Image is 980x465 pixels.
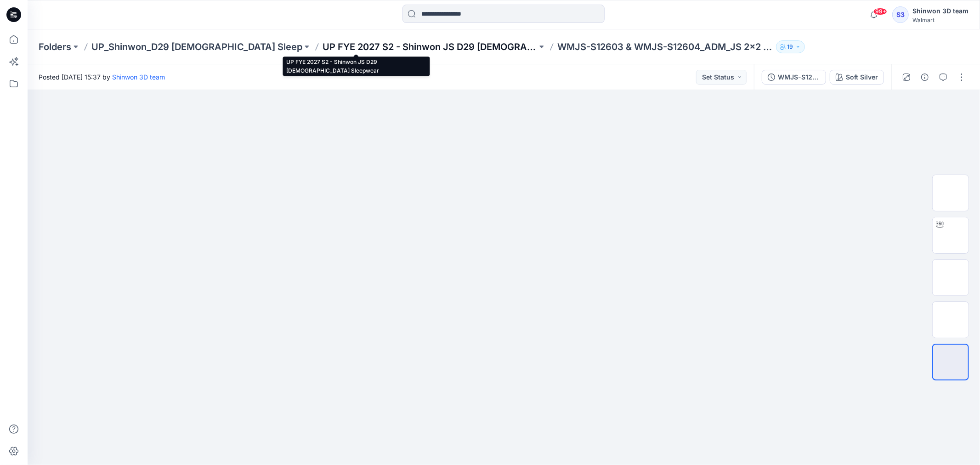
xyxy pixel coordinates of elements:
button: WMJS-S12603 & WMJS-S12604_ADM_JS 2x2 Rib SS NOTCH TOP SHORT SET (PJ SET) [762,70,826,85]
a: Shinwon 3D team [112,73,165,81]
a: Folders [39,40,71,53]
div: Soft Silver [846,72,878,82]
button: Soft Silver [830,70,884,85]
span: Posted [DATE] 15:37 by [39,72,165,82]
div: Shinwon 3D team [912,6,969,17]
p: WMJS-S12603 & WMJS-S12604_ADM_JS 2x2 Rib SS NOTCH TOP SHORT SET (PJ SET) [557,40,772,53]
button: Details [918,70,932,85]
button: 19 [776,40,805,53]
a: UP FYE 2027 S2 - Shinwon JS D29 [DEMOGRAPHIC_DATA] Sleepwear [323,40,537,53]
span: 99+ [873,8,887,15]
a: UP_Shinwon_D29 [DEMOGRAPHIC_DATA] Sleep [91,40,302,53]
div: WMJS-S12603 & WMJS-S12604_ADM_JS 2x2 Rib SS NOTCH TOP SHORT SET (PJ SET) [778,72,820,82]
p: 19 [787,42,793,52]
div: S3 [892,6,909,23]
div: Walmart [912,17,969,23]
